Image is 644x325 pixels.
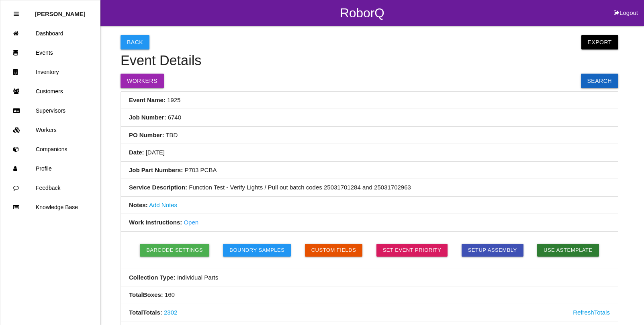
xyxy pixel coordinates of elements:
b: Job Number: [129,114,166,121]
a: Supervisors [0,101,100,120]
a: Companions [0,140,100,159]
b: Collection Type: [129,274,176,281]
button: Boundry Samples [223,244,291,257]
button: Use asTemplate [537,244,599,257]
a: Profile [0,159,100,178]
a: Set Event Priority [376,244,448,257]
b: PO Number: [129,132,164,138]
b: Job Part Numbers: [129,167,183,173]
a: Open [184,219,198,226]
button: Barcode Settings [140,244,209,257]
h4: Event Details [121,53,618,68]
b: Date: [129,149,144,156]
a: Add Notes [149,202,177,208]
b: Work Instructions: [129,219,182,226]
a: Search [581,74,618,88]
li: 1925 [121,92,618,109]
li: Function Test - Verify Lights / Pull out batch codes 25031701284 and 25031702963 [121,179,618,197]
a: Knowledge Base [0,197,100,217]
li: TBD [121,127,618,144]
button: Workers [121,74,164,88]
div: Close [14,4,19,24]
li: 160 [121,286,618,304]
li: Individual Parts [121,269,618,287]
b: Event Name: [129,97,166,103]
b: Notes: [129,202,148,208]
p: Rosie Blandino [35,4,86,17]
li: P703 PCBA [121,162,618,179]
a: Refresh Totals [573,308,610,317]
a: Workers [0,120,100,140]
li: [DATE] [121,144,618,162]
button: Custom Fields [305,244,363,257]
b: Total Boxes : [129,291,163,298]
b: Total Totals : [129,309,162,316]
a: Feedback [0,178,100,197]
a: Events [0,43,100,62]
button: Back [121,35,149,49]
b: Service Description: [129,184,187,191]
a: Inventory [0,62,100,82]
button: Export [581,35,618,49]
li: 6740 [121,109,618,127]
a: Dashboard [0,24,100,43]
button: Setup Assembly [462,244,523,257]
a: 2302 [164,309,177,316]
a: Customers [0,82,100,101]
